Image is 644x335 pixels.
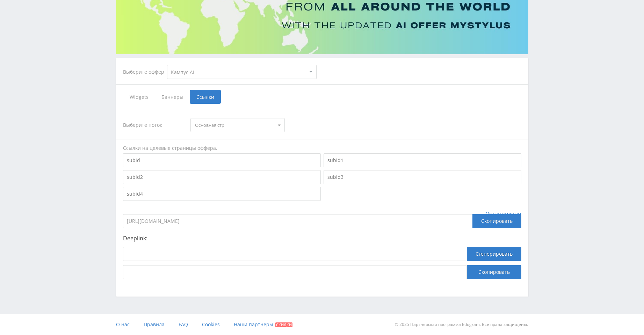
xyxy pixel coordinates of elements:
[467,247,521,261] button: Сгенерировать
[179,314,188,335] a: FAQ
[116,321,130,328] span: О нас
[472,214,521,228] div: Скопировать
[324,170,521,184] input: subid3
[123,90,155,104] span: Widgets
[123,170,321,184] input: subid2
[195,118,274,132] span: Основная стр
[325,314,528,335] div: © 2025 Партнёрская программа Edugram. Все права защищены.
[123,69,167,75] div: Выберите оффер
[486,211,521,217] span: Установлено
[190,90,221,104] span: Ссылки
[155,90,190,104] span: Баннеры
[144,314,165,335] a: Правила
[179,321,188,328] span: FAQ
[144,321,165,328] span: Правила
[123,235,521,241] p: Deeplink:
[123,118,184,132] div: Выберите поток
[324,153,521,167] input: subid1
[234,314,292,335] a: Наши партнеры Скидки
[202,321,220,328] span: Cookies
[116,314,130,335] a: О нас
[123,187,321,201] input: subid4
[467,265,521,279] button: Скопировать
[202,314,220,335] a: Cookies
[234,321,273,328] span: Наши партнеры
[123,145,521,152] div: Ссылки на целевые страницы оффера.
[275,322,292,327] span: Скидки
[123,153,321,167] input: subid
